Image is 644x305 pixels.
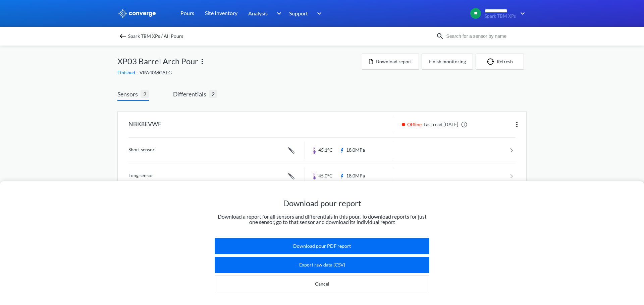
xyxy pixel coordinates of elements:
[215,214,429,225] p: Download a report for all sensors and differentials in this pour. To download reports for just on...
[215,257,429,273] button: Export raw data (CSV)
[444,32,525,40] input: Search for a sensor by name
[248,9,268,17] span: Analysis
[436,32,444,40] img: icon-search.svg
[215,276,429,292] button: Cancel
[215,198,429,209] h1: Download pour report
[128,31,183,41] span: Spark TBM XPs / All Pours
[119,32,127,40] img: backspace.svg
[272,9,283,17] img: downArrow.svg
[485,14,516,19] span: Spark TBM XPs
[117,9,156,18] img: logo_ewhite.svg
[215,238,429,254] button: Download pour PDF report
[313,9,323,17] img: downArrow.svg
[289,9,308,17] span: Support
[516,9,527,17] img: downArrow.svg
